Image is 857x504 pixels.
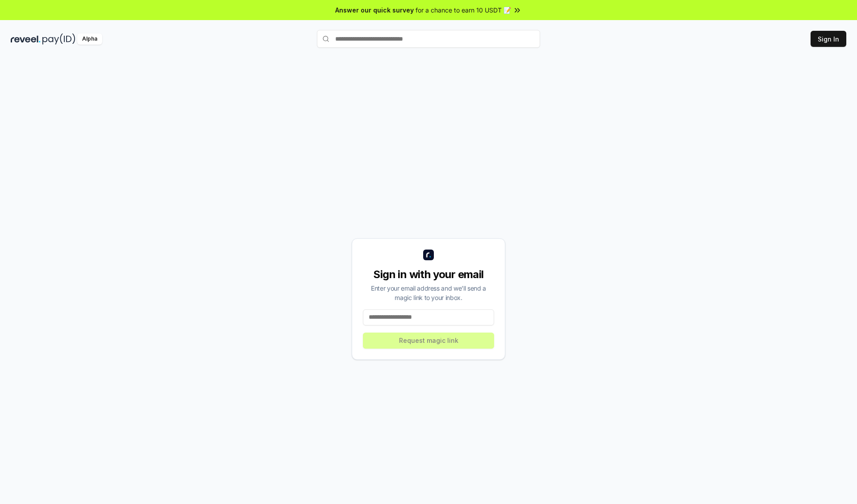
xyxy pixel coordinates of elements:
img: pay_id [42,33,75,45]
img: reveel_dark [11,33,41,45]
img: logo_small [423,250,434,260]
div: Sign in with your email [363,267,494,282]
button: Sign In [811,31,846,47]
span: Answer our quick survey [335,5,414,15]
span: for a chance to earn 10 USDT 📝 [416,5,511,15]
div: Alpha [77,33,102,45]
div: Enter your email address and we’ll send a magic link to your inbox. [363,283,494,302]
